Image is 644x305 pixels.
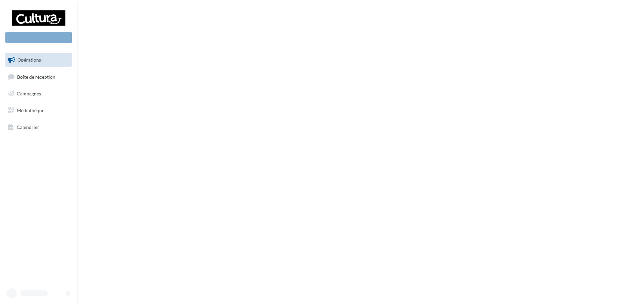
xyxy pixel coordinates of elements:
span: Campagnes [17,91,41,96]
span: Calendrier [17,124,39,130]
a: Campagnes [4,87,73,101]
a: Opérations [4,53,73,67]
span: Médiathèque [17,107,44,113]
a: Boîte de réception [4,70,73,84]
span: Opérations [17,57,41,63]
span: Boîte de réception [17,74,55,79]
a: Médiathèque [4,103,73,118]
div: Nouvelle campagne [5,32,72,43]
a: Calendrier [4,120,73,134]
